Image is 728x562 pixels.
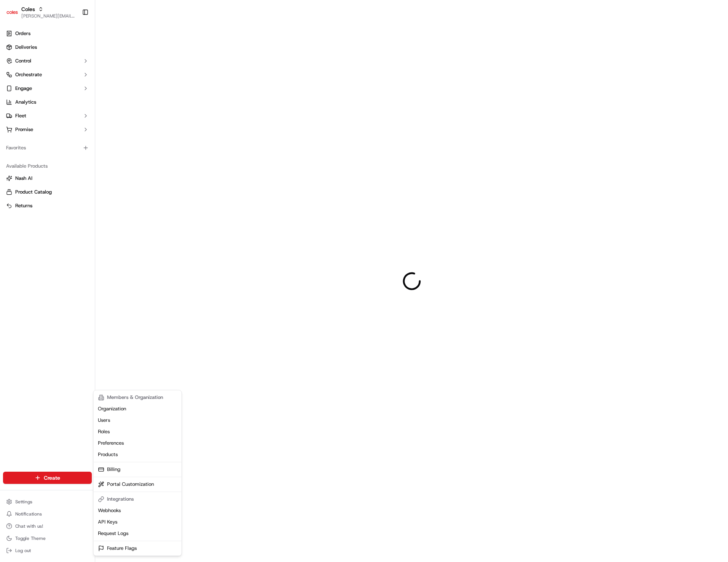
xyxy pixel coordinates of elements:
[15,58,31,64] span: Control
[5,107,61,121] a: 📗Knowledge Base
[15,71,42,78] span: Orchestrate
[61,107,125,121] a: 💻API Documentation
[8,30,139,43] p: Welcome 👋
[44,474,60,482] span: Create
[15,126,33,133] span: Promise
[72,110,122,118] span: API Documentation
[20,49,137,57] input: Got a question? Start typing here...
[15,99,36,106] span: Analytics
[8,8,23,23] img: Nash
[76,129,92,135] span: Pylon
[95,403,180,415] a: Organization
[21,13,76,19] span: [PERSON_NAME][EMAIL_ADDRESS][DOMAIN_NAME]
[95,449,180,460] a: Products
[15,189,52,195] span: Product Catalog
[6,6,18,18] img: Coles
[15,112,26,119] span: Fleet
[15,175,32,182] span: Nash AI
[15,110,58,118] span: Knowledge Base
[21,5,35,13] span: Coles
[15,85,32,92] span: Engage
[95,437,180,449] a: Preferences
[95,464,180,475] a: Billing
[15,30,30,37] span: Orders
[130,75,139,84] button: Start new chat
[15,511,42,517] span: Notifications
[15,202,32,209] span: Returns
[95,426,180,437] a: Roles
[15,523,43,529] span: Chat with us!
[95,528,180,539] a: Request Logs
[3,142,92,154] div: Favorites
[54,129,92,135] a: Powered byPylon
[95,392,180,403] div: Members & Organization
[15,548,31,554] span: Log out
[95,479,180,490] a: Portal Customization
[95,543,180,554] a: Feature Flags
[64,111,70,117] div: 💻
[95,505,180,516] a: Webhooks
[15,499,32,505] span: Settings
[3,160,92,172] div: Available Products
[8,111,14,117] div: 📗
[15,535,46,541] span: Toggle Theme
[95,415,180,426] a: Users
[26,80,96,86] div: We're available if you need us!
[26,73,125,80] div: Start new chat
[15,44,37,51] span: Deliveries
[8,73,21,86] img: 1736555255976-a54dd68f-1ca7-489b-9aae-adbdc363a1c4
[95,493,180,505] div: Integrations
[95,516,180,528] a: API Keys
